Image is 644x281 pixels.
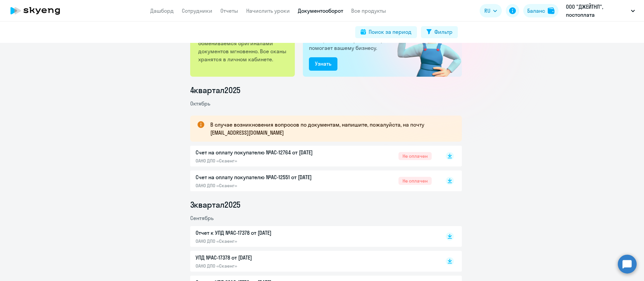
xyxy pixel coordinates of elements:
p: Счет на оплату покупателю №AC-12551 от [DATE] [196,173,336,181]
p: ООО "ДЖЕЙТНЛ", постоплата [566,3,628,19]
p: УПД №AC-17378 от [DATE] [196,254,336,262]
button: Поиск за период [355,26,417,38]
a: Дашборд [150,7,174,14]
li: 3 квартал 2025 [190,199,462,210]
a: Начислить уроки [246,7,290,14]
a: Сотрудники [182,7,212,14]
p: Отчет к УПД №AC-17378 от [DATE] [196,229,336,237]
a: Счет на оплату покупателю №AC-12551 от [DATE]ОАНО ДПО «Скаенг»Не оплачен [196,173,432,189]
p: ОАНО ДПО «Скаенг» [196,158,336,164]
a: Документооборот [298,7,343,14]
span: Не оплачен [398,152,432,160]
p: Счет на оплату покупателю №AC-12764 от [DATE] [196,148,336,156]
div: Поиск за период [369,28,412,36]
div: Узнать [315,60,331,68]
button: ООО "ДЖЕЙТНЛ", постоплата [562,3,638,19]
button: Балансbalance [523,4,558,17]
p: ОАНО ДПО «Скаенг» [196,183,336,189]
div: Фильтр [434,28,452,36]
a: Отчеты [220,7,238,14]
button: RU [480,4,502,17]
span: Не оплачен [398,177,432,185]
a: Отчет к УПД №AC-17378 от [DATE]ОАНО ДПО «Скаенг» [196,229,432,244]
p: Работаем с Вами по ЭДО, где обмениваемся оригиналами документов мгновенно. Все сканы хранятся в л... [198,31,288,63]
span: Октябрь [190,100,210,107]
p: ОАНО ДПО «Скаенг» [196,238,336,244]
a: УПД №AC-17378 от [DATE]ОАНО ДПО «Скаенг» [196,254,432,269]
span: Сентябрь [190,215,214,221]
button: Узнать [309,57,337,71]
p: В случае возникновения вопросов по документам, напишите, пожалуйста, на почту [EMAIL_ADDRESS][DOM... [210,121,450,137]
a: Счет на оплату покупателю №AC-12764 от [DATE]ОАНО ДПО «Скаенг»Не оплачен [196,148,432,164]
img: balance [548,7,554,14]
a: Все продукты [351,7,386,14]
button: Фильтр [421,26,458,38]
div: Баланс [527,7,545,15]
p: ОАНО ДПО «Скаенг» [196,263,336,269]
span: RU [484,7,490,15]
li: 4 квартал 2025 [190,85,462,95]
